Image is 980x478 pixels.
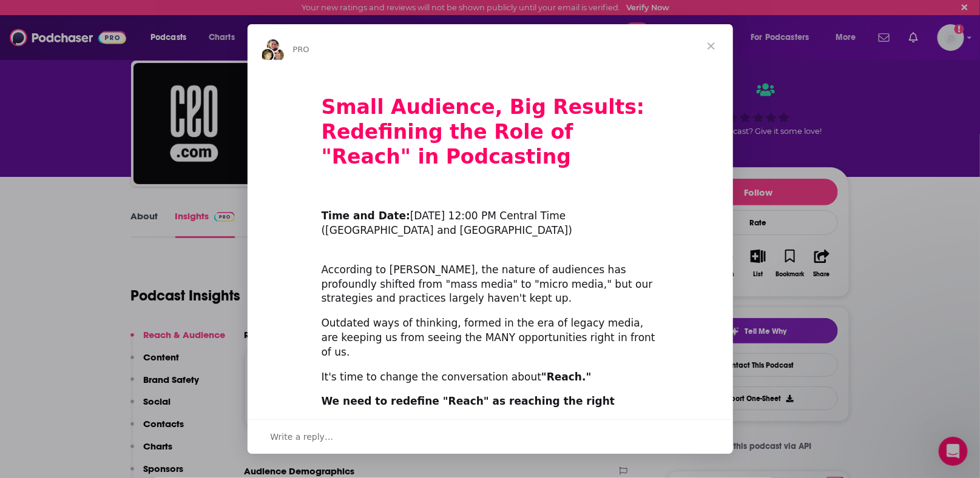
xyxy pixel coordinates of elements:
[260,48,275,62] img: Barbara avatar
[266,38,280,53] img: Sydney avatar
[541,371,591,383] b: "Reach."
[322,395,615,422] b: We need to redefine "Reach" as reaching the right people, not the most people.
[322,95,645,168] b: Small Audience, Big Results: Redefining the Role of "Reach" in Podcasting
[322,316,659,359] div: Outdated ways of thinking, formed in the era of legacy media, are keeping us from seeing the MANY...
[322,210,410,222] b: Time and Date:
[271,429,334,445] span: Write a reply…
[271,48,285,62] img: Dave avatar
[293,45,309,54] span: PRO
[248,419,733,454] div: Open conversation and reply
[322,370,659,385] div: It's time to change the conversation about
[322,248,659,306] div: According to [PERSON_NAME], the nature of audiences has profoundly shifted from "mass media" to "...
[689,24,733,68] span: Close
[322,195,659,238] div: ​ [DATE] 12:00 PM Central Time ([GEOGRAPHIC_DATA] and [GEOGRAPHIC_DATA])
